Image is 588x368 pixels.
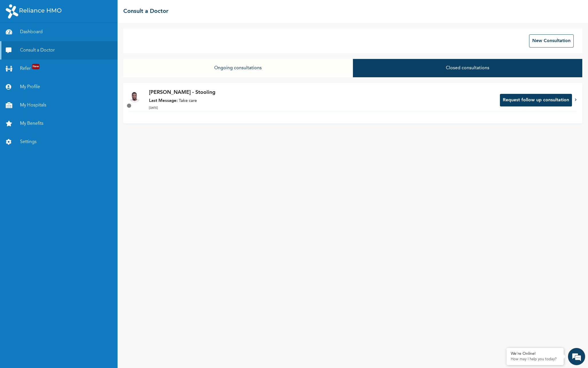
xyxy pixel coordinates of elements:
div: Minimize live chat window [94,3,108,17]
p: Take care [149,98,494,104]
span: We're online! [33,81,79,139]
button: Ongoing consultations [123,59,353,77]
img: d_794563401_company_1708531726252_794563401 [11,29,23,43]
button: New Consultation [529,34,574,48]
h2: Consult a Doctor [123,7,168,16]
img: Doctor [129,91,140,103]
p: [DATE] [149,106,494,110]
p: How may I help you today? [511,357,559,362]
span: Conversation [3,204,56,208]
p: [PERSON_NAME] - Stooling [149,89,494,96]
img: RelianceHMO's Logo [6,4,61,19]
strong: Last Message: [149,99,178,103]
span: New [32,64,39,69]
div: Chat with us now [30,32,96,39]
div: We're Online! [511,351,559,356]
div: FAQs [56,194,109,212]
button: Closed consultations [353,59,582,77]
button: Request follow up consultation [500,94,572,106]
textarea: Type your message and hit 'Enter' [3,174,109,194]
